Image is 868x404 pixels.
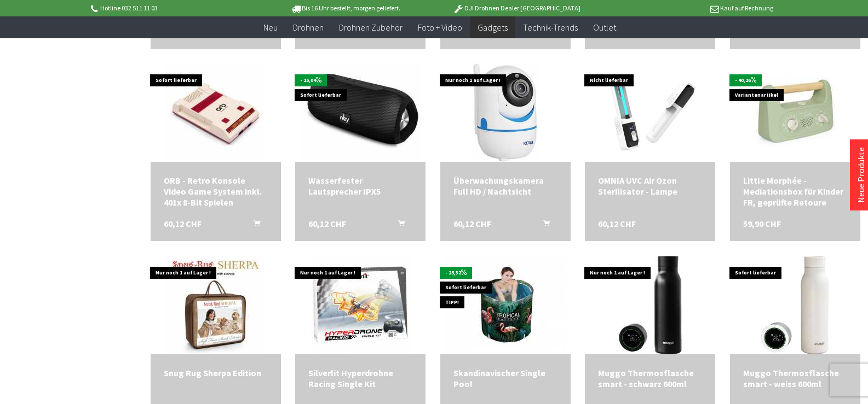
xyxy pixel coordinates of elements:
[598,175,702,197] a: OMNIA UVC Air Ozon Sterilisator - Lampe 60,12 CHF
[166,63,265,162] img: ORB - Retro Konsole Video Game System inkl. 401x 8-Bit Spielen
[431,2,602,15] p: DJI Drohnen Dealer [GEOGRAPHIC_DATA]
[523,22,578,33] span: Technik-Trends
[308,175,412,197] a: Wasserfester Lautsprecher IPX5 60,12 CHF In den Warenkorb
[598,175,702,197] div: OMNIA UVC Air Ozon Sterilisator - Lampe
[285,16,331,39] a: Drohnen
[164,367,268,378] div: Snug Rug Sherpa Edition
[453,367,557,389] div: Skandinavischer Single Pool
[331,16,410,39] a: Drohnen Zubehör
[453,218,491,229] span: 60,12 CHF
[598,367,702,389] div: Muggo Thermosflasche smart - schwarz 600ml
[311,256,410,354] img: Silverlit Hyperdrohne Racing Single Kit
[410,16,470,39] a: Foto + Video
[418,22,462,33] span: Foto + Video
[263,22,278,33] span: Neu
[585,16,624,39] a: Outlet
[308,218,346,229] span: 60,12 CHF
[164,175,268,208] div: ORB - Retro Konsole Video Game System inkl. 401x 8-Bit Spielen
[240,218,267,232] button: In den Warenkorb
[308,367,412,389] div: Silverlit Hyperdrohne Racing Single Kit
[478,22,508,33] span: Gadgets
[453,367,557,389] a: Skandinavischer Single Pool 59,00 CHF In den Warenkorb
[598,367,702,389] a: Muggo Thermosflasche smart - schwarz 600ml 54,90 CHF In den Warenkorb
[260,2,431,15] p: Bis 16 Uhr bestellt, morgen geliefert.
[444,256,567,354] img: Skandinavischer Single Pool
[515,16,585,39] a: Technik-Trends
[339,22,403,33] span: Drohnen Zubehör
[601,63,699,162] img: OMNIA UVC Air Ozon Sterilisator - Lampe
[743,218,781,229] span: 59,90 CHF
[385,218,411,232] button: In den Warenkorb
[308,367,412,389] a: Silverlit Hyperdrohne Racing Single Kit 59,57 CHF In den Warenkorb
[743,367,847,389] div: Muggo Thermosflasche smart - weiss 600ml
[761,256,829,354] img: Muggo Thermosflasche smart - weiss 600ml
[300,63,422,162] img: Wasserfester Lautsprecher IPX5
[256,16,285,39] a: Neu
[166,256,265,354] img: Snug Rug Sherpa Edition
[473,63,538,162] img: Überwachungskamera Full HD / Nachtsicht
[593,22,616,33] span: Outlet
[308,175,412,197] div: Wasserfester Lautsprecher IPX5
[855,147,866,203] a: Neue Produkte
[164,367,268,378] a: Snug Rug Sherpa Edition 59,57 CHF In den Warenkorb
[598,218,636,229] span: 60,12 CHF
[164,218,202,229] span: 60,12 CHF
[164,175,268,208] a: ORB - Retro Konsole Video Game System inkl. 401x 8-Bit Spielen 60,12 CHF In den Warenkorb
[751,69,839,156] img: Little Morphée - Mediationsbox für Kinder FR, geprüfte Retoure
[453,175,557,197] a: Überwachungskamera Full HD / Nachtsicht 60,12 CHF In den Warenkorb
[530,218,556,232] button: In den Warenkorb
[89,2,260,15] p: Hotline 032 511 11 03
[602,2,773,15] p: Kauf auf Rechnung
[470,16,515,39] a: Gadgets
[743,367,847,389] a: Muggo Thermosflasche smart - weiss 600ml 54,90 CHF In den Warenkorb
[743,175,847,208] div: Little Morphée - Mediationsbox für Kinder FR, geprüfte Retoure
[619,256,682,354] img: Muggo Thermosflasche smart - schwarz 600ml
[293,22,324,33] span: Drohnen
[453,175,557,197] div: Überwachungskamera Full HD / Nachtsicht
[743,175,847,208] a: Little Morphée - Mediationsbox für Kinder FR, geprüfte Retoure 59,90 CHF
